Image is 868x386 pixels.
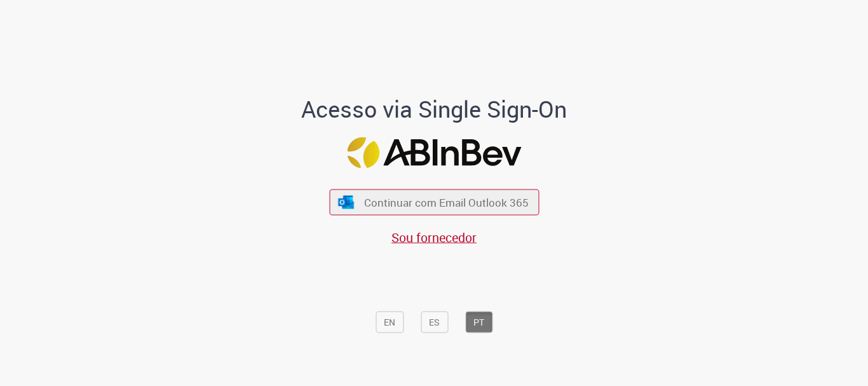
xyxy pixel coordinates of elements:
h1: Acesso via Single Sign-On [258,97,611,122]
img: ícone Azure/Microsoft 360 [337,195,355,209]
button: ES [421,312,448,333]
button: ícone Azure/Microsoft 360 Continuar com Email Outlook 365 [329,190,539,216]
img: Logo ABInBev [347,137,521,169]
span: Continuar com Email Outlook 365 [364,195,529,210]
button: EN [376,312,403,333]
button: PT [465,312,492,333]
a: Sou fornecedor [391,229,477,246]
